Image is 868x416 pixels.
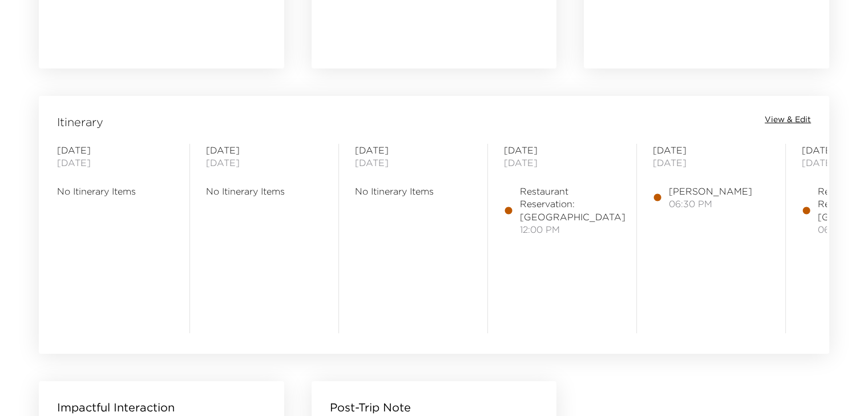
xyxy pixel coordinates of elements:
span: [DATE] [504,156,620,169]
button: View & Edit [765,114,811,126]
span: Itinerary [57,114,103,130]
span: [DATE] [206,156,322,169]
span: [DATE] [355,156,471,169]
span: [DATE] [57,144,173,156]
span: [DATE] [653,144,769,156]
p: Post-Trip Note [330,399,411,415]
span: [DATE] [355,144,471,156]
span: 06:30 PM [669,197,752,210]
span: Restaurant Reservation: [GEOGRAPHIC_DATA] [520,185,625,223]
p: Impactful Interaction [57,399,175,415]
span: No Itinerary Items [57,185,173,197]
span: No Itinerary Items [206,185,322,197]
span: 12:00 PM [520,223,625,236]
span: [DATE] [206,144,322,156]
span: [DATE] [653,156,769,169]
span: [DATE] [504,144,620,156]
span: No Itinerary Items [355,185,471,197]
span: [DATE] [57,156,173,169]
span: [PERSON_NAME] [669,185,752,197]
